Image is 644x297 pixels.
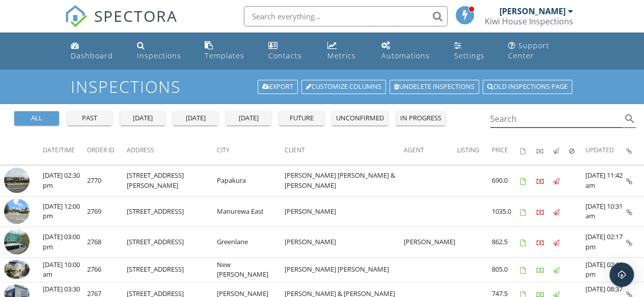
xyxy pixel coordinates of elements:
[450,37,496,65] a: Settings
[404,227,457,258] td: [PERSON_NAME]
[585,166,626,196] td: [DATE] 11:42 am
[94,5,178,26] span: SPECTORA
[492,146,508,154] span: Price
[284,257,404,282] td: [PERSON_NAME] [PERSON_NAME]
[404,146,424,154] span: Agent
[537,137,553,165] th: Paid: Not sorted.
[137,51,181,60] div: Inspections
[585,196,626,227] td: [DATE] 10:31 am
[43,137,87,165] th: Date/Time: Not sorted.
[499,6,566,16] div: [PERSON_NAME]
[381,51,430,60] div: Automations
[332,111,388,125] button: unconfirmed
[87,146,115,154] span: Order ID
[284,196,404,227] td: [PERSON_NAME]
[483,80,572,94] a: Old inspections page
[43,257,87,282] td: [DATE] 10:00 am
[14,111,59,125] button: all
[67,37,125,65] a: Dashboard
[490,111,622,127] input: Search
[301,80,386,94] a: Customize Columns
[18,113,55,123] div: all
[226,111,271,125] button: [DATE]
[400,113,441,123] div: in progress
[553,137,569,165] th: Published: Not sorted.
[520,137,537,165] th: Agreements signed: Not sorted.
[457,137,492,165] th: Listing: Not sorted.
[585,137,626,165] th: Updated: Not sorted.
[258,80,298,94] a: Export
[43,146,75,154] span: Date/Time
[205,51,244,60] div: Templates
[65,5,87,27] img: The Best Home Inspection Software - Spectora
[71,78,573,95] h1: Inspections
[377,37,441,65] a: Automations (Basic)
[284,166,404,196] td: [PERSON_NAME] [PERSON_NAME] & [PERSON_NAME]
[404,137,457,165] th: Agent: Not sorted.
[87,227,127,258] td: 2768
[492,166,520,196] td: 690.0
[626,137,644,165] th: Inspection Details: Not sorted.
[284,137,404,165] th: Client: Not sorted.
[217,227,285,258] td: Greenlane
[264,37,315,65] a: Contacts
[87,257,127,282] td: 2766
[492,137,520,165] th: Price: Not sorted.
[71,113,108,123] div: past
[454,51,484,60] div: Settings
[323,37,369,65] a: Metrics
[327,51,355,60] div: Metrics
[127,257,217,282] td: [STREET_ADDRESS]
[585,227,626,258] td: [DATE] 02:17 pm
[65,14,178,35] a: SPECTORA
[87,137,127,165] th: Order ID: Not sorted.
[457,146,480,154] span: Listing
[43,166,87,196] td: [DATE] 02:30 pm
[268,51,302,60] div: Contacts
[217,146,230,154] span: City
[201,37,257,65] a: Templates
[283,113,320,123] div: future
[492,257,520,282] td: 805.0
[127,196,217,227] td: [STREET_ADDRESS]
[67,111,112,125] button: past
[120,111,165,125] button: [DATE]
[624,113,636,125] i: search
[284,227,404,258] td: [PERSON_NAME]
[585,257,626,282] td: [DATE] 02:13 pm
[87,166,127,196] td: 2770
[127,227,217,258] td: [STREET_ADDRESS]
[230,113,267,123] div: [DATE]
[177,113,214,123] div: [DATE]
[133,37,192,65] a: Inspections
[485,16,573,26] div: Kiwi House Inspections
[609,262,634,287] div: Open Intercom Messenger
[217,137,285,165] th: City: Not sorted.
[4,168,30,193] img: streetview
[4,229,30,254] img: streetview
[284,146,304,154] span: Client
[217,196,285,227] td: Manurewa East
[504,37,577,65] a: Support Center
[71,51,113,60] div: Dashboard
[396,111,445,125] button: in progress
[336,113,384,123] div: unconfirmed
[585,146,614,154] span: Updated
[508,41,549,60] div: Support Center
[43,227,87,258] td: [DATE] 03:00 pm
[127,137,217,165] th: Address: Not sorted.
[569,137,585,165] th: Canceled: Not sorted.
[124,113,161,123] div: [DATE]
[244,6,447,26] input: Search everything...
[4,199,30,224] img: streetview
[43,196,87,227] td: [DATE] 12:00 pm
[217,257,285,282] td: New [PERSON_NAME]
[217,166,285,196] td: Papakura
[492,227,520,258] td: 862.5
[279,111,324,125] button: future
[127,166,217,196] td: [STREET_ADDRESS][PERSON_NAME]
[4,260,30,279] img: 9566575%2Fcover_photos%2FA1EcWXjJl3VbGTQ0c4RZ%2Fsmall.jpg
[87,196,127,227] td: 2769
[389,80,479,94] a: Undelete inspections
[127,146,154,154] span: Address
